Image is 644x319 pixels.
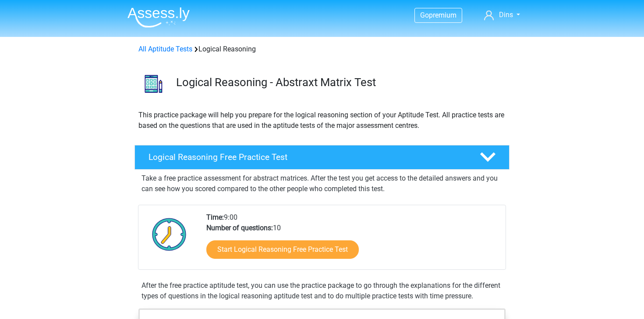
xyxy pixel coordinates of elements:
a: Start Logical Reasoning Free Practice Test [206,240,359,259]
span: Dins [499,11,513,19]
b: Number of questions: [206,224,273,232]
div: 9:00 10 [200,212,505,269]
a: Gopremium [415,9,462,21]
p: This practice package will help you prepare for the logical reasoning section of your Aptitude Te... [138,110,506,131]
h4: Logical Reasoning Free Practice Test [149,152,466,162]
a: All Aptitude Tests [138,45,192,53]
span: Go [420,11,429,19]
img: logical reasoning [135,65,172,102]
div: Logical Reasoning [135,44,509,54]
a: Logical Reasoning Free Practice Test [131,145,513,170]
b: Time: [206,213,224,221]
p: Take a free practice assessment for abstract matrices. After the test you get access to the detai... [142,173,502,194]
img: Clock [147,212,191,256]
div: After the free practice aptitude test, you can use the practice package to go through the explana... [138,280,506,301]
a: Dins [481,10,524,20]
h3: Logical Reasoning - Abstraxt Matrix Test [176,76,502,89]
img: Assessly [127,7,190,28]
span: premium [429,11,456,19]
